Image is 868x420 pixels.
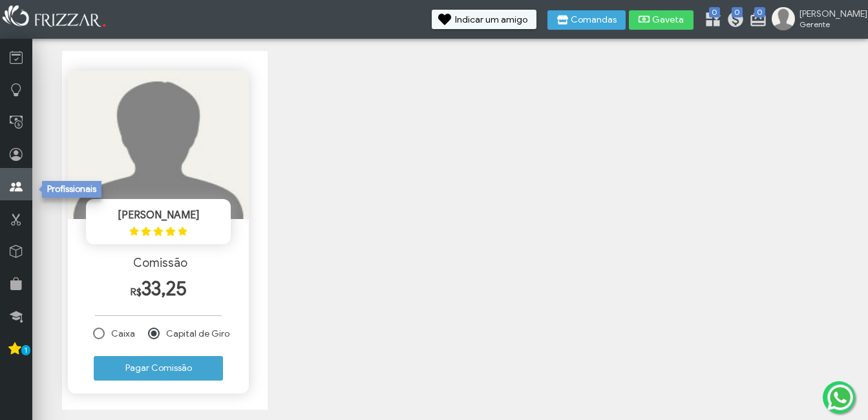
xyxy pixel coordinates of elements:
span: 0 [732,7,743,17]
span: Pagar Comissão [103,359,214,378]
button: Comandas [547,10,626,30]
span: Gaveta [652,16,684,25]
span: 0 [754,7,765,17]
a: 0 [704,10,717,31]
span: Gerente [799,19,858,29]
a: 0 [726,10,739,31]
span: [PERSON_NAME] [799,8,858,19]
label: Capital de Giro [166,328,229,339]
button: Gaveta [629,10,693,30]
span: [PERSON_NAME] [118,209,199,222]
button: Pagar Comissão [94,356,223,381]
span: Indicar um amigo [455,16,527,25]
button: Indicar um amigo [432,10,536,29]
img: whatsapp.png [825,382,856,413]
a: [PERSON_NAME] Gerente [772,7,862,33]
span: Comandas [571,16,617,25]
label: Caixa [111,328,135,339]
div: Profissionais [42,181,101,198]
span: 1 [21,345,30,355]
a: 0 [749,10,762,31]
h1: 33,25 [95,277,222,301]
span: Comissão [133,256,187,270]
span: R$ [131,286,142,298]
span: 0 [709,7,720,17]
